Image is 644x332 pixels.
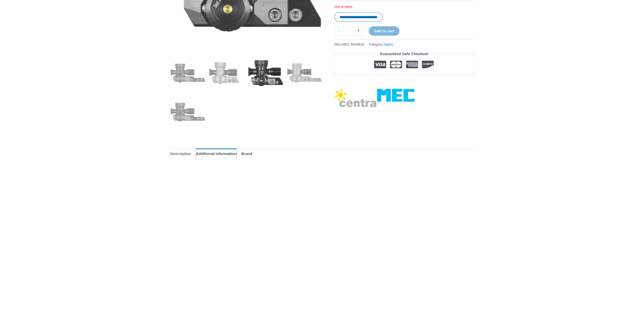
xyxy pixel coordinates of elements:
[241,148,252,159] a: Brand
[369,41,393,48] span: Category:
[354,26,363,35] a: +
[369,26,399,36] button: Add to cart
[334,5,474,9] p: Out of stock
[209,55,244,91] img: Diopter Spy - Image 2
[334,79,474,85] iframe: Customer reviews powered by Trustpilot
[334,26,344,35] a: -
[170,148,191,159] a: Description
[384,42,393,46] a: Sights
[170,94,205,129] img: Diopter Spy
[377,89,414,109] a: MEC
[334,41,364,48] span: SKU:
[342,42,364,46] span: MEC.5003616
[287,55,322,91] img: Diopter Spy - Image 4
[196,148,236,159] a: Additional information
[170,55,205,91] img: Diopter Spy
[378,50,430,57] legend: Guaranteed Safe Checkout
[344,26,354,35] input: Product quantity
[334,89,377,109] a: Centra
[248,55,283,91] img: Diopter Spy - Image 3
